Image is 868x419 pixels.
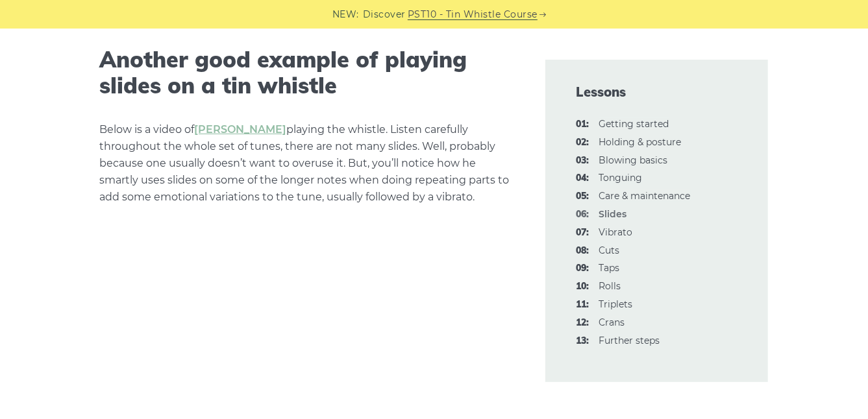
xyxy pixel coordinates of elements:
[599,118,669,130] a: 01:Getting started
[577,153,589,169] span: 03:
[599,172,643,184] a: 04:Tonguing
[577,207,589,222] span: 06:
[599,317,625,328] a: 12:Crans
[599,262,620,274] a: 09:Taps
[100,47,514,100] h2: Another good example of playing slides on a tin whistle
[599,154,668,166] a: 03:Blowing basics
[599,190,691,202] a: 05:Care & maintenance
[577,225,589,241] span: 07:
[599,136,682,148] a: 02:Holding & posture
[577,279,589,294] span: 10:
[408,7,538,22] a: PST10 - Tin Whistle Course
[577,83,738,101] span: Lessons
[577,243,589,259] span: 08:
[332,7,359,22] span: NEW:
[577,135,589,150] span: 02:
[577,333,589,349] span: 13:
[577,117,589,132] span: 01:
[363,7,406,22] span: Discover
[599,226,633,238] a: 07:Vibrato
[577,261,589,276] span: 09:
[599,245,620,256] a: 08:Cuts
[195,123,287,136] a: [PERSON_NAME]
[599,280,621,292] a: 10:Rolls
[577,171,589,186] span: 04:
[100,121,514,206] p: Below is a video of playing the whistle. Listen carefully throughout the whole set of tunes, ther...
[599,208,627,220] strong: Slides
[577,315,589,331] span: 12:
[577,297,589,313] span: 11:
[577,189,589,204] span: 05:
[599,335,660,346] a: 13:Further steps
[599,298,633,310] a: 11:Triplets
